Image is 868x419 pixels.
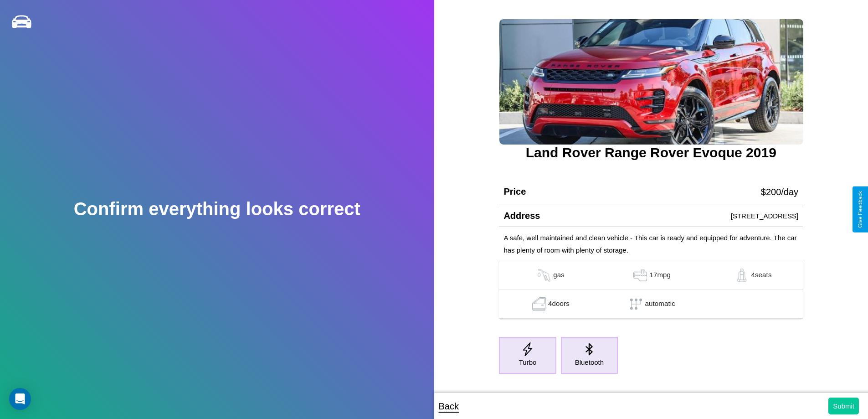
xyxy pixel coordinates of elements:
[503,232,798,256] p: A safe, well maintained and clean vehicle - This car is ready and equipped for adventure. The car...
[751,269,771,282] p: 4 seats
[731,210,798,222] p: [STREET_ADDRESS]
[649,269,671,282] p: 17 mpg
[503,186,526,197] h4: Price
[74,199,360,219] h2: Confirm everything looks correct
[530,297,548,311] img: gas
[857,191,863,228] div: Give Feedback
[548,297,570,311] p: 4 doors
[439,398,459,414] p: Back
[553,269,565,282] p: gas
[9,388,31,410] div: Open Intercom Messenger
[503,211,540,221] h4: Address
[828,398,859,414] button: Submit
[575,356,604,368] p: Bluetooth
[499,145,803,160] h3: Land Rover Range Rover Evoque 2019
[535,269,553,282] img: gas
[631,269,649,282] img: gas
[499,261,803,319] table: simple table
[519,356,537,368] p: Turbo
[733,269,751,282] img: gas
[645,297,675,311] p: automatic
[761,184,798,200] p: $ 200 /day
